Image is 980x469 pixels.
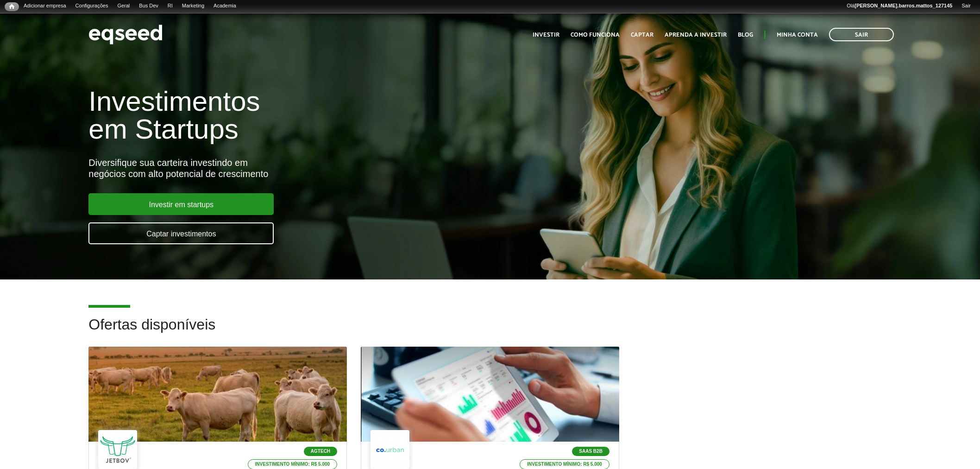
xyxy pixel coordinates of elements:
[631,32,653,38] a: Captar
[829,28,894,41] a: Sair
[5,2,19,11] a: Início
[572,447,609,456] p: SaaS B2B
[571,32,620,38] a: Como funciona
[88,193,274,215] a: Investir em startups
[665,32,727,38] a: Aprenda a investir
[209,2,241,10] a: Academia
[957,2,975,10] a: Sair
[88,88,565,143] h1: Investimentos em Startups
[163,2,177,10] a: RI
[71,2,113,10] a: Configurações
[177,2,209,10] a: Marketing
[9,3,14,10] span: Início
[113,2,134,10] a: Geral
[88,22,163,47] img: EqSeed
[88,157,565,179] div: Diversifique sua carteira investindo em negócios com alto potencial de crescimento
[533,32,559,38] a: Investir
[842,2,957,10] a: Olá[PERSON_NAME].barros.mattos_127145
[777,32,818,38] a: Minha conta
[19,2,71,10] a: Adicionar empresa
[738,32,753,38] a: Blog
[88,222,274,244] a: Captar investimentos
[134,2,163,10] a: Bus Dev
[304,447,337,456] p: Agtech
[88,317,891,347] h2: Ofertas disponíveis
[854,3,952,8] strong: [PERSON_NAME].barros.mattos_127145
